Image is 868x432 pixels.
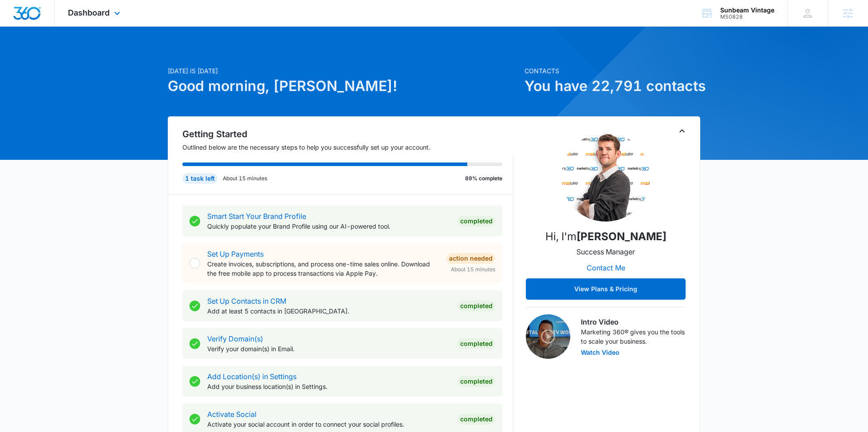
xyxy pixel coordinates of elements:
[446,253,495,264] div: Action Needed
[458,338,495,349] div: Completed
[182,127,513,141] h2: Getting Started
[207,344,450,353] p: Verify your domain(s) in Email.
[578,257,634,278] button: Contact Me
[458,414,495,424] div: Completed
[223,174,267,182] p: About 15 minutes
[207,382,450,391] p: Add your business location(s) in Settings.
[168,75,519,97] h1: Good morning, [PERSON_NAME]!
[207,410,256,419] a: Activate Social
[207,297,286,305] a: Set Up Contacts in CRM
[545,229,667,245] p: Hi, I'm
[207,212,306,221] a: Smart Start Your Brand Profile
[720,14,774,20] div: account id
[458,376,495,387] div: Completed
[207,334,263,343] a: Verify Domain(s)
[207,250,264,258] a: Set Up Payments
[561,133,650,222] img: Jack Bingham
[207,372,296,381] a: Add Location(s) in Settings
[581,317,686,327] h3: Intro Video
[576,230,667,243] strong: [PERSON_NAME]
[68,8,110,17] span: Dashboard
[207,306,450,316] p: Add at least 5 contacts in [GEOGRAPHIC_DATA].
[581,327,686,346] p: Marketing 360® gives you the tools to scale your business.
[207,420,450,429] p: Activate your social account in order to connect your social profiles.
[525,66,700,75] p: Contacts
[525,75,700,97] h1: You have 22,791 contacts
[526,278,686,300] button: View Plans & Pricing
[526,314,570,359] img: Intro Video
[182,143,513,152] p: Outlined below are the necessary steps to help you successfully set up your account.
[677,126,687,136] button: Toggle Collapse
[581,349,619,356] button: Watch Video
[451,266,495,273] span: About 15 minutes
[465,174,502,182] p: 89% complete
[207,259,439,278] p: Create invoices, subscriptions, and process one-time sales online. Download the free mobile app t...
[576,246,635,257] p: Success Manager
[168,66,519,75] p: [DATE] is [DATE]
[182,173,217,184] div: 1 task left
[458,216,495,226] div: Completed
[458,301,495,311] div: Completed
[720,7,774,14] div: account name
[207,222,450,231] p: Quickly populate your Brand Profile using our AI-powered tool.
